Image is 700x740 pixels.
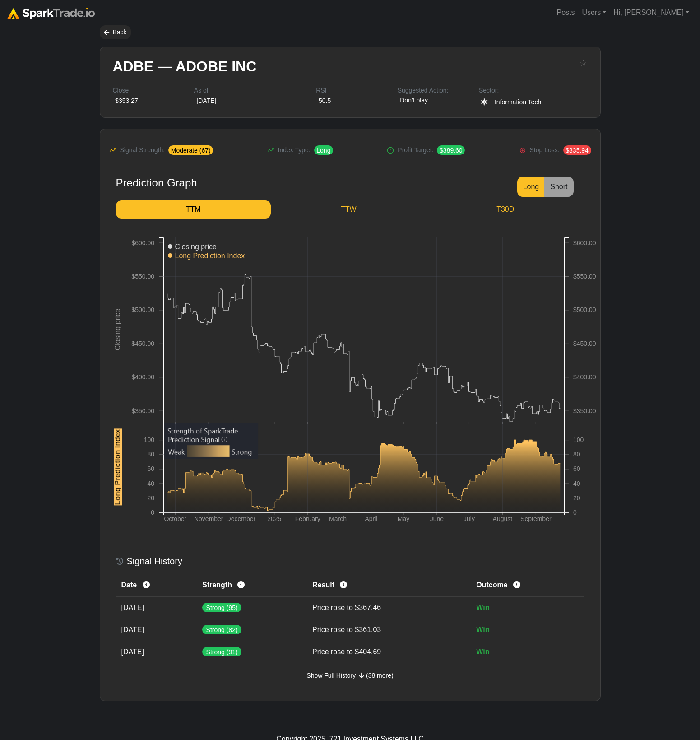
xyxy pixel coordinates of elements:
span: Date [121,581,137,589]
span: Index Type: [278,145,311,155]
div: [DATE] [194,96,219,106]
text: $600.00 [131,239,154,247]
div: RSI [316,86,384,95]
text: 80 [147,451,154,458]
span: Result [312,581,334,589]
span: Profit Target: [398,145,433,155]
text: 60 [573,465,580,472]
text: December [226,515,255,522]
text: Long Prediction Index [114,429,121,505]
span: $389.60 [437,145,465,155]
text: $400.00 [131,373,154,381]
text: $550.00 [573,273,596,280]
a: Posts [553,4,578,22]
span: Outcome [476,581,507,589]
text: 100 [144,436,154,443]
img: Information Tech [481,98,488,106]
a: TTW [271,200,426,219]
span: Win [476,648,489,656]
span: Strength [202,581,232,589]
text: $350.00 [573,407,596,414]
div: Back [100,25,131,39]
text: August [492,515,512,522]
text: 2025 [267,515,281,522]
text: September [520,515,552,522]
h2: ADBE — ADOBE INC [113,58,506,75]
span: Long [314,145,333,155]
span: Strong (95) [202,603,241,612]
small: Information Tech [492,98,543,107]
span: Stop Loss: [530,145,560,155]
text: $400.00 [573,373,596,381]
text: $500.00 [573,306,596,313]
div: Prediction Graph [116,177,197,190]
button: Show Full History (38 more) [306,670,394,681]
span: Strong (82) [202,625,241,634]
span: Show Full History [306,672,356,679]
span: Don't play [398,95,431,105]
text: 40 [573,480,580,487]
td: [DATE] [116,596,197,619]
span: Win [476,626,489,633]
div: Suggested Action: [398,86,465,95]
text: 80 [573,451,580,458]
text: October [164,515,186,522]
img: sparktrade.png [7,8,95,19]
span: $335.94 [563,145,591,155]
a: TTM [116,200,271,219]
a: Users [578,4,610,22]
td: Price rose to $367.46 [307,596,471,619]
text: 0 [151,509,154,516]
div: $353.27 [113,96,141,106]
span: Strong (91) [202,647,241,656]
button: Long [517,177,545,197]
text: 40 [147,480,154,487]
td: Price rose to $404.69 [307,641,471,663]
td: [DATE] [116,641,197,663]
text: 20 [147,494,154,502]
text: July [463,515,474,522]
span: Signal Strength: [120,145,165,155]
text: Closing price [114,309,121,351]
text: 0 [573,509,577,516]
div: As of [194,86,303,95]
div: Close [113,86,181,95]
text: $350.00 [131,407,154,414]
text: $450.00 [131,340,154,347]
div: 50.5 [316,96,333,106]
div: Sector: [479,86,588,95]
text: 100 [573,436,584,443]
text: November [194,515,223,522]
td: Price rose to $361.03 [307,619,471,641]
button: Short [544,177,573,197]
text: February [295,515,320,522]
text: 20 [573,494,580,502]
text: $450.00 [573,340,596,347]
h5: Signal History [127,556,182,567]
text: March [329,515,347,522]
text: April [365,515,377,522]
span: (38 more) [366,672,394,679]
text: 60 [147,465,154,472]
text: $600.00 [573,239,596,247]
text: June [430,515,444,522]
a: Hi, [PERSON_NAME] [610,4,693,22]
button: ☆ [579,58,587,68]
td: [DATE] [116,619,197,641]
span: Moderate (67) [168,145,213,155]
text: $550.00 [131,273,154,280]
text: May [397,515,409,522]
span: Win [476,604,489,611]
a: T30D [426,200,584,219]
text: $500.00 [131,306,154,313]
